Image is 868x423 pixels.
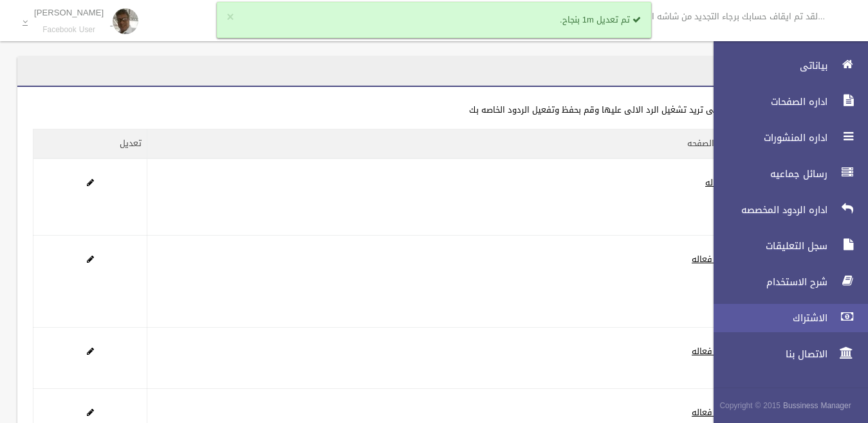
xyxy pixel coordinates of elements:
[87,174,94,191] a: Edit
[703,52,868,80] a: بياناتى
[692,251,726,267] a: غير فعاله
[783,399,851,413] strong: Bussiness Manager
[703,232,868,260] a: سجل التعليقات
[703,196,868,224] a: اداره الردود المخصصه
[703,95,831,108] span: اداره الصفحات
[703,348,831,361] span: الاتصال بنا
[692,343,726,359] a: غير فعاله
[217,2,651,38] div: تم تعديل 1m بنجاح.
[33,129,147,159] th: تعديل
[87,343,94,359] a: Edit
[703,304,868,332] a: الاشتراك
[703,124,868,152] a: اداره المنشورات
[33,102,794,118] div: اضغط على الصفحه التى تريد تشغيل الرد الالى عليها وقم بحفظ وتفعيل الردود الخاصه بك
[692,404,726,420] a: غير فعاله
[703,240,831,252] span: سجل التعليقات
[703,160,868,188] a: رسائل جماعيه
[703,312,831,324] span: الاشتراك
[703,268,868,296] a: شرح الاستخدام
[703,276,831,288] span: شرح الاستخدام
[87,251,94,267] a: Edit
[703,88,868,116] a: اداره الصفحات
[703,59,831,72] span: بياناتى
[703,167,831,180] span: رسائل جماعيه
[703,203,831,216] span: اداره الردود المخصصه
[87,404,94,420] a: Edit
[34,25,104,35] small: Facebook User
[719,399,780,413] span: Copyright © 2015
[703,340,868,368] a: الاتصال بنا
[703,131,831,144] span: اداره المنشورات
[147,129,738,159] th: حاله الصفحه
[226,11,234,24] button: ×
[34,8,104,17] p: [PERSON_NAME]
[705,174,726,191] a: فعاله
